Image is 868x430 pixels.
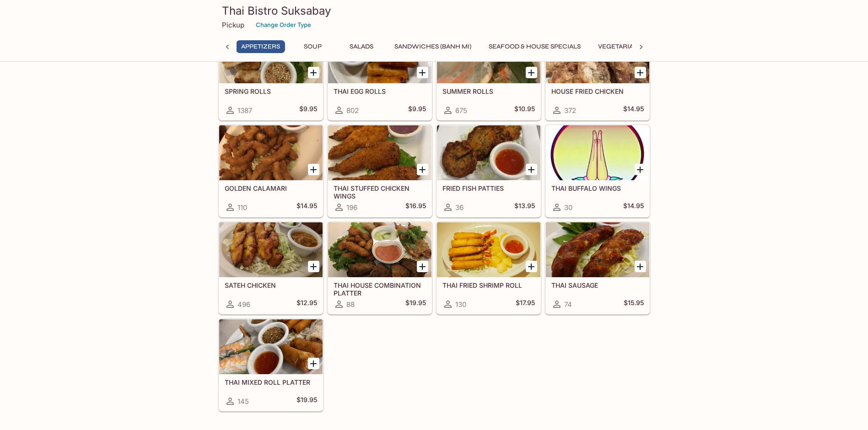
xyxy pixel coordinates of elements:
[252,18,315,32] button: Change Order Type
[237,106,252,115] span: 1387
[346,203,357,212] span: 196
[328,125,432,217] a: THAI STUFFED CHICKEN WINGS196$16.95
[219,319,323,411] a: THAI MIXED ROLL PLATTER145$19.95
[437,28,540,83] div: SUMMER ROLLS
[526,164,537,175] button: Add FRIED FISH PATTIES
[551,281,644,289] h5: THAI SAUSAGE
[328,125,431,180] div: THAI STUFFED CHICKEN WINGS
[514,202,535,213] h5: $13.95
[635,67,646,78] button: Add HOUSE FRIED CHICKEN
[222,21,244,29] p: Pickup
[308,261,319,272] button: Add SATEH CHICKEN
[455,300,466,309] span: 130
[417,164,428,175] button: Add THAI STUFFED CHICKEN WINGS
[635,164,646,175] button: Add THAI BUFFALO WINGS
[593,40,643,53] button: Vegetarian
[346,300,355,309] span: 88
[219,28,323,120] a: SPRING ROLLS1387$9.95
[455,203,464,212] span: 36
[225,378,317,386] h5: THAI MIXED ROLL PLATTER
[408,105,426,116] h5: $9.95
[328,222,431,277] div: THAI HOUSE COMBINATION PLATTER
[219,222,323,277] div: SATEH CHICKEN
[623,105,644,116] h5: $14.95
[546,222,649,277] div: THAI SAUSAGE
[219,319,323,374] div: THAI MIXED ROLL PLATTER
[564,300,572,309] span: 74
[437,125,541,217] a: FRIED FISH PATTIES36$13.95
[334,87,426,95] h5: THAI EGG ROLLS
[437,222,540,277] div: THAI FRIED SHRIMP ROLL
[237,397,249,406] span: 145
[442,281,535,289] h5: THAI FRIED SHRIMP ROLL
[405,299,426,310] h5: $19.95
[308,164,319,175] button: Add GOLDEN CALAMARI
[437,125,540,180] div: FRIED FISH PATTIES
[545,28,650,120] a: HOUSE FRIED CHICKEN372$14.95
[551,87,644,95] h5: HOUSE FRIED CHICKEN
[237,203,247,212] span: 110
[564,106,576,115] span: 372
[551,184,644,192] h5: THAI BUFFALO WINGS
[334,184,426,199] h5: THAI STUFFED CHICKEN WINGS
[417,261,428,272] button: Add THAI HOUSE COMBINATION PLATTER
[297,202,317,213] h5: $14.95
[546,28,649,83] div: HOUSE FRIED CHICKEN
[635,261,646,272] button: Add THAI SAUSAGE
[341,40,382,53] button: Salads
[334,281,426,296] h5: THAI HOUSE COMBINATION PLATTER
[219,125,323,180] div: GOLDEN CALAMARI
[624,299,644,310] h5: $15.95
[297,396,317,407] h5: $19.95
[297,299,317,310] h5: $12.95
[219,28,323,83] div: SPRING ROLLS
[442,184,535,192] h5: FRIED FISH PATTIES
[328,28,432,120] a: THAI EGG ROLLS802$9.95
[455,106,467,115] span: 675
[328,222,432,314] a: THAI HOUSE COMBINATION PLATTER88$19.95
[219,125,323,217] a: GOLDEN CALAMARI110$14.95
[219,222,323,314] a: SATEH CHICKEN496$12.95
[526,67,537,78] button: Add SUMMER ROLLS
[236,40,285,53] button: Appetizers
[546,125,649,180] div: THAI BUFFALO WINGS
[442,87,535,95] h5: SUMMER ROLLS
[526,261,537,272] button: Add THAI FRIED SHRIMP ROLL
[222,4,647,18] h3: Thai Bistro Suksabay
[545,125,650,217] a: THAI BUFFALO WINGS30$14.95
[237,300,250,309] span: 496
[225,87,317,95] h5: SPRING ROLLS
[346,106,359,115] span: 802
[437,222,541,314] a: THAI FRIED SHRIMP ROLL130$17.95
[308,67,319,78] button: Add SPRING ROLLS
[292,40,334,53] button: Soup
[308,358,319,369] button: Add THAI MIXED ROLL PLATTER
[417,67,428,78] button: Add THAI EGG ROLLS
[389,40,476,53] button: Sandwiches (Banh Mi)
[514,105,535,116] h5: $10.95
[623,202,644,213] h5: $14.95
[484,40,586,53] button: Seafood & House Specials
[225,281,317,289] h5: SATEH CHICKEN
[545,222,650,314] a: THAI SAUSAGE74$15.95
[328,28,431,83] div: THAI EGG ROLLS
[516,299,535,310] h5: $17.95
[299,105,317,116] h5: $9.95
[405,202,426,213] h5: $16.95
[437,28,541,120] a: SUMMER ROLLS675$10.95
[564,203,572,212] span: 30
[225,184,317,192] h5: GOLDEN CALAMARI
